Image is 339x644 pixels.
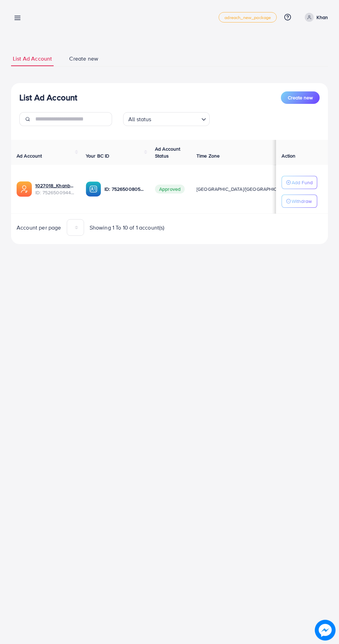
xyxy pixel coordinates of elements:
[17,224,61,232] span: Account per page
[317,13,328,21] p: Khan
[155,185,185,194] span: Approved
[86,181,101,197] img: ic-ba-acc.ded83a64.svg
[154,113,199,124] input: Search for option
[127,114,153,124] span: All status
[302,13,328,22] a: Khan
[104,185,144,193] p: ID: 7526500805902909457
[196,186,293,193] span: [GEOGRAPHIC_DATA]/[GEOGRAPHIC_DATA]
[281,91,320,104] button: Create new
[35,182,75,189] a: 1027018_Khanbhia_1752400071646
[282,176,317,189] button: Add Fund
[282,152,295,159] span: Action
[69,55,98,63] span: Create new
[19,92,77,102] h3: List Ad Account
[292,178,313,187] p: Add Fund
[288,94,313,101] span: Create new
[196,152,220,159] span: Time Zone
[292,197,312,205] p: Withdraw
[219,12,277,23] a: adreach_new_package
[13,55,52,63] span: List Ad Account
[35,182,75,196] div: <span class='underline'>1027018_Khanbhia_1752400071646</span></br>7526500944935256080
[225,15,271,20] span: adreach_new_package
[317,622,334,639] img: image
[86,152,110,159] span: Your BC ID
[155,145,181,159] span: Ad Account Status
[123,112,210,126] div: Search for option
[17,152,42,159] span: Ad Account
[90,224,165,232] span: Showing 1 To 10 of 1 account(s)
[282,195,317,208] button: Withdraw
[35,189,75,196] span: ID: 7526500944935256080
[17,181,32,197] img: ic-ads-acc.e4c84228.svg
